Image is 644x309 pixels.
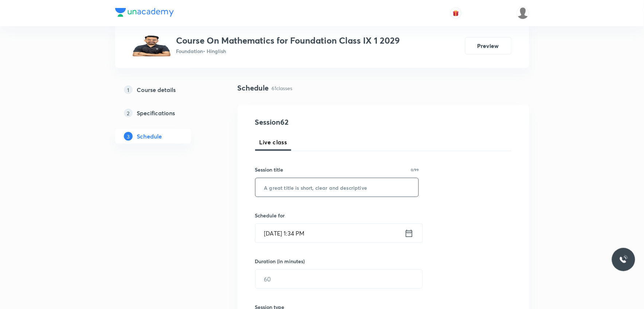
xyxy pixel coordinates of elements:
button: Preview [465,37,512,55]
h5: Specifications [137,109,175,117]
p: 0/99 [411,168,419,172]
p: 61 classes [272,84,293,92]
h5: Course details [137,85,176,94]
span: Live class [259,138,287,147]
p: 3 [124,132,133,141]
h4: Schedule [238,83,269,93]
img: 091ab3eab4354140a92684ba70c08a0f.jpg [133,35,171,56]
button: avatar [450,7,462,19]
h5: Schedule [137,132,162,141]
input: A great title is short, clear and descriptive [255,178,419,197]
input: 60 [255,270,422,288]
h3: Course On Mathematics for Foundation Class IX 1 2029 [176,35,400,46]
img: avatar [453,10,459,16]
p: Foundation • Hinglish [176,47,400,55]
a: 1Course details [115,83,214,97]
img: Company Logo [115,8,174,17]
h4: Session 62 [255,117,388,128]
a: Company Logo [115,8,174,19]
img: ttu [619,255,628,264]
p: 2 [124,109,133,117]
h6: Session title [255,166,284,173]
h6: Schedule for [255,212,419,219]
img: Arvind Bhargav [517,7,529,19]
h6: Duration (in minutes) [255,257,305,265]
a: 2Specifications [115,106,214,120]
p: 1 [124,85,133,94]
